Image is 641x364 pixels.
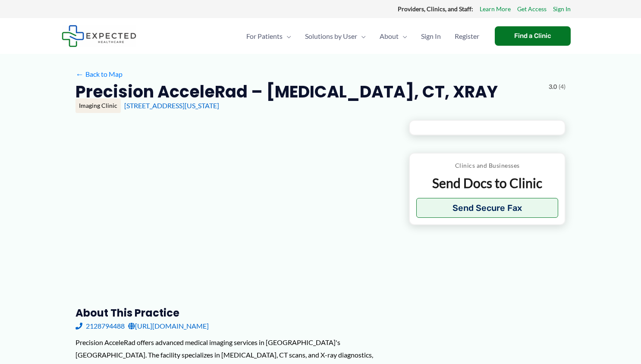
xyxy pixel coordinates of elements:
[398,5,473,13] strong: Providers, Clinics, and Staff:
[495,26,571,46] a: Find a Clinic
[283,21,291,51] span: Menu Toggle
[246,21,283,51] span: For Patients
[480,3,511,15] a: Learn More
[416,175,558,191] p: Send Docs to Clinic
[414,21,448,51] a: Sign In
[75,68,123,81] a: ←Back to Map
[373,21,414,51] a: AboutMenu Toggle
[416,198,558,218] button: Send Secure Fax
[298,21,373,51] a: Solutions by UserMenu Toggle
[75,320,125,333] a: 2128794488
[357,21,366,51] span: Menu Toggle
[553,3,571,15] a: Sign In
[305,21,357,51] span: Solutions by User
[399,21,407,51] span: Menu Toggle
[75,81,498,102] h2: Precision AcceleRad – [MEDICAL_DATA], CT, XRAY
[239,21,486,51] nav: Primary Site Navigation
[62,25,136,47] img: Expected Healthcare Logo - side, dark font, small
[124,101,219,110] a: [STREET_ADDRESS][US_STATE]
[239,21,298,51] a: For PatientsMenu Toggle
[559,81,566,92] span: (4)
[421,21,441,51] span: Sign In
[128,320,209,333] a: [URL][DOMAIN_NAME]
[448,21,486,51] a: Register
[75,98,121,113] div: Imaging Clinic
[75,306,395,320] h3: About this practice
[455,21,479,51] span: Register
[75,70,84,78] span: ←
[380,21,399,51] span: About
[517,3,547,15] a: Get Access
[416,160,558,171] p: Clinics and Businesses
[549,81,557,92] span: 3.0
